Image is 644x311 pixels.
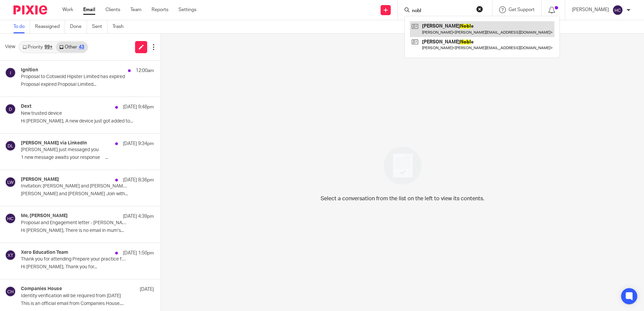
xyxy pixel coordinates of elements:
p: [DATE] [140,286,154,293]
h4: [PERSON_NAME] via LinkedIn [21,140,87,146]
p: Identity verification will be required from [DATE] [21,293,127,299]
h4: Ignition [21,67,38,73]
a: Priority99+ [19,42,56,53]
img: svg%3E [5,286,16,297]
p: Invitation: [PERSON_NAME] and [PERSON_NAME] @ [DATE] 1pm - 1:30pm (BST) ([PERSON_NAME][EMAIL_ADDR... [21,183,127,189]
p: [PERSON_NAME] just messaged you [21,147,127,153]
img: Pixie [13,5,47,14]
a: Team [130,6,141,13]
a: Clients [105,6,120,13]
span: Get Support [509,7,535,12]
h4: Xero Education Team [21,250,68,255]
img: svg%3E [5,213,16,224]
a: Sent [92,20,107,33]
p: 12:00am [136,67,154,74]
div: 99+ [44,45,53,49]
h4: [PERSON_NAME] [21,177,59,182]
p: Proposal expired Proposal Limited... [21,82,154,88]
p: [PERSON_NAME] [572,6,609,13]
img: image [379,142,426,189]
p: [PERSON_NAME] and [PERSON_NAME] Join with... [21,191,154,197]
a: Settings [179,6,196,13]
p: [DATE] 1:50pm [123,250,154,256]
p: Hi [PERSON_NAME], There is no email in mum’s... [21,228,154,234]
h4: Dext [21,104,31,109]
a: Other43 [56,42,87,53]
img: svg%3E [5,177,16,187]
img: svg%3E [5,67,16,78]
p: [DATE] 4:39pm [123,213,154,220]
h4: Companies House [21,286,62,292]
img: svg%3E [5,104,16,114]
button: Clear [476,6,483,12]
h4: Me, [PERSON_NAME] [21,213,68,219]
p: New trusted device [21,111,127,116]
a: Email [83,6,95,13]
a: Reassigned [35,20,65,33]
img: svg%3E [5,140,16,151]
a: Trash [112,20,129,33]
p: Hi [PERSON_NAME], Thank you for... [21,264,154,270]
a: Work [62,6,73,13]
p: [DATE] 9:34pm [123,140,154,147]
p: Proposal to Cotswold Hipster Limited has expired [21,74,127,80]
a: Reports [152,6,168,13]
p: Proposal and Engagement letter - [PERSON_NAME] [21,220,127,226]
img: svg%3E [5,250,16,261]
p: Thank you for attending Prepare your practice for MTD for Income Tax [21,256,127,262]
img: svg%3E [612,5,623,15]
p: [DATE] 9:48pm [123,104,154,110]
span: View [5,43,15,50]
a: To do [13,20,30,33]
input: Search [411,8,472,14]
a: Done [70,20,87,33]
p: 1 new message awaits your response ͏ ͏ ͏ ͏ ͏... [21,155,154,161]
div: 43 [79,45,84,49]
p: This is an official email from Companies House,... [21,301,154,307]
p: Select a conversation from the list on the left to view its contents. [321,195,484,203]
p: [DATE] 8:36pm [123,177,154,183]
p: Hi [PERSON_NAME], A new device just got added to... [21,118,154,124]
